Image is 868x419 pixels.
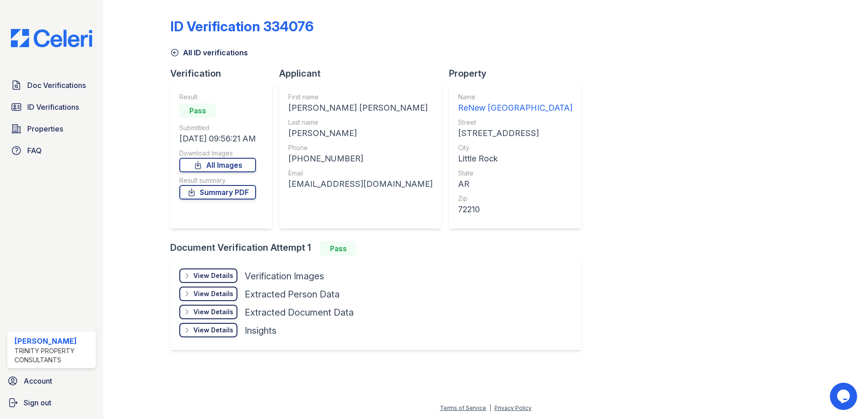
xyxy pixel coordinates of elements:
div: First name [288,93,433,102]
a: All Images [179,158,256,172]
div: Property [449,67,589,80]
div: Name [458,93,572,102]
div: View Details [193,307,233,317]
a: Sign out [4,394,99,412]
div: [PERSON_NAME] [15,336,92,346]
a: Doc Verifications [7,76,96,94]
a: Summary PDF [179,185,256,200]
span: Account [24,375,52,386]
div: [PERSON_NAME] [288,127,433,140]
img: CE_Logo_Blue-a8612792a0a2168367f1c8372b55b34899dd931a85d93a1a3d3e32e68fde9ad4.png [4,29,99,47]
div: [STREET_ADDRESS] [458,127,572,140]
div: Extracted Person Data [245,288,340,301]
a: Name ReNew [GEOGRAPHIC_DATA] [458,93,572,114]
div: Little Rock [458,152,572,165]
div: Insights [245,324,276,337]
div: Verification Images [245,270,324,283]
div: Pass [179,103,216,118]
div: [DATE] 09:56:21 AM [179,132,256,145]
div: View Details [193,289,233,298]
div: Extracted Document Data [245,306,354,319]
div: View Details [193,326,233,335]
a: ID Verifications [7,98,96,116]
div: [PHONE_NUMBER] [288,152,433,165]
div: State [458,169,572,178]
div: Zip [458,194,572,203]
div: Email [288,169,433,178]
div: View Details [193,271,233,280]
div: Trinity Property Consultants [15,346,92,365]
span: FAQ [27,145,42,156]
div: Last name [288,118,433,127]
a: Privacy Policy [494,404,532,411]
div: Verification [170,67,279,80]
div: AR [458,178,572,190]
iframe: chat widget [830,383,859,410]
div: Result [179,93,256,102]
div: ID Verification 334076 [170,18,314,34]
div: Street [458,118,572,127]
div: Document Verification Attempt 1 [170,241,589,256]
div: Applicant [279,67,449,80]
div: Result summary [179,176,256,185]
a: All ID verifications [170,47,248,58]
div: ReNew [GEOGRAPHIC_DATA] [458,102,572,114]
a: Account [4,372,99,390]
span: ID Verifications [27,102,79,112]
div: Download Images [179,149,256,158]
div: [PERSON_NAME] [PERSON_NAME] [288,102,433,114]
a: Properties [7,120,96,138]
a: FAQ [7,141,96,160]
div: Phone [288,143,433,152]
div: 72210 [458,203,572,216]
a: Terms of Service [440,404,486,411]
div: | [489,404,491,411]
span: Properties [27,123,63,134]
span: Sign out [24,397,51,408]
span: Doc Verifications [27,80,86,91]
div: City [458,143,572,152]
div: Submitted [179,123,256,132]
div: Pass [320,241,356,256]
div: [EMAIL_ADDRESS][DOMAIN_NAME] [288,178,433,190]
